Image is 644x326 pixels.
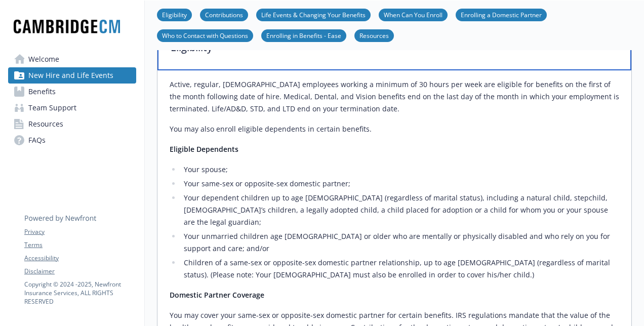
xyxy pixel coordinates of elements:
a: Resources [354,30,394,40]
strong: Eligible Dependents [170,144,238,154]
span: New Hire and Life Events [28,67,113,84]
a: Privacy [24,227,136,236]
a: Terms [24,240,136,250]
span: Resources [28,116,63,132]
a: FAQs [8,132,136,148]
span: FAQs [28,132,46,148]
li: Children of a same-sex or opposite-sex domestic partner relationship, up to age [DEMOGRAPHIC_DATA... [181,257,619,281]
a: Enrolling in Benefits - Ease [261,30,346,40]
li: Your same-sex or opposite-sex domestic partner; [181,178,619,190]
a: Eligibility [157,10,192,19]
span: Team Support [28,100,76,116]
strong: Domestic Partner Coverage [170,290,264,300]
a: Contributions [200,10,248,19]
li: Your dependent children up to age [DEMOGRAPHIC_DATA] (regardless of marital status), including a ... [181,192,619,228]
a: Welcome [8,51,136,67]
a: Accessibility [24,254,136,263]
li: Your unmarried children age [DEMOGRAPHIC_DATA] or older who are mentally or physically disabled a... [181,230,619,255]
li: Your spouse; [181,164,619,176]
a: Enrolling a Domestic Partner [456,10,547,19]
span: Benefits [28,84,56,100]
a: New Hire and Life Events [8,67,136,84]
a: Life Events & Changing Your Benefits [256,10,371,19]
span: Welcome [28,51,59,67]
a: Disclaimer [24,267,136,276]
p: Active, regular, [DEMOGRAPHIC_DATA] employees working a minimum of 30 hours per week are eligible... [170,78,619,115]
a: Resources [8,116,136,132]
a: Who to Contact with Questions [157,30,253,40]
a: Benefits [8,84,136,100]
p: Copyright © 2024 - 2025 , Newfront Insurance Services, ALL RIGHTS RESERVED [24,280,136,306]
a: Team Support [8,100,136,116]
a: When Can You Enroll [379,10,448,19]
p: You may also enroll eligible dependents in certain benefits. [170,123,619,135]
